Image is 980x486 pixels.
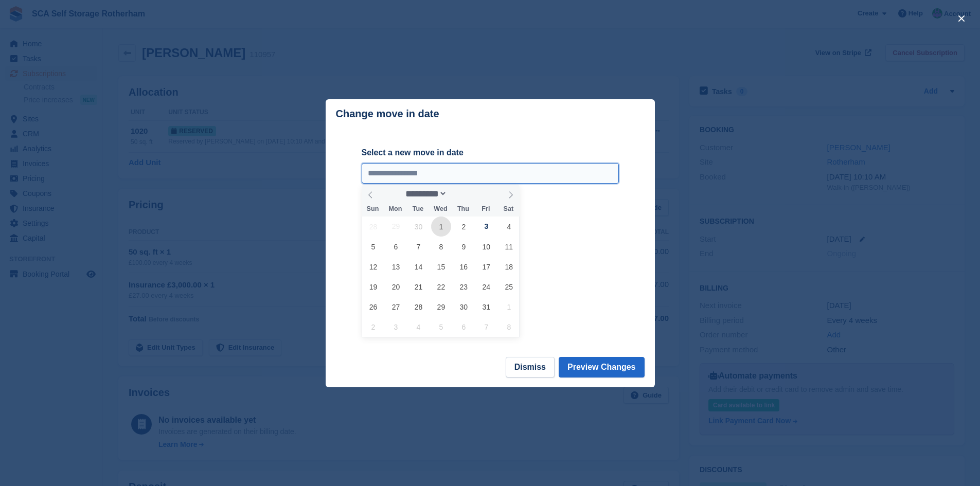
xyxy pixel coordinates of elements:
[408,317,429,337] span: November 4, 2025
[386,257,406,277] span: October 13, 2025
[408,277,429,297] span: October 21, 2025
[362,147,619,159] label: Select a new move in date
[454,237,474,257] span: October 9, 2025
[429,206,452,212] span: Wed
[386,217,406,237] span: September 29, 2025
[499,277,519,297] span: October 25, 2025
[499,257,519,277] span: October 18, 2025
[431,317,451,337] span: November 5, 2025
[408,217,429,237] span: September 30, 2025
[499,237,519,257] span: October 11, 2025
[408,257,429,277] span: October 14, 2025
[476,257,496,277] span: October 17, 2025
[363,237,383,257] span: October 5, 2025
[402,188,447,199] select: Month
[447,188,479,199] input: Year
[476,277,496,297] span: October 24, 2025
[454,297,474,317] span: October 30, 2025
[454,257,474,277] span: October 16, 2025
[386,317,406,337] span: November 3, 2025
[559,357,645,377] button: Preview Changes
[431,257,451,277] span: October 15, 2025
[408,237,429,257] span: October 7, 2025
[363,277,383,297] span: October 19, 2025
[431,297,451,317] span: October 29, 2025
[386,237,406,257] span: October 6, 2025
[454,277,474,297] span: October 23, 2025
[406,206,429,212] span: Tue
[336,108,439,120] p: Change move in date
[431,237,451,257] span: October 8, 2025
[363,257,383,277] span: October 12, 2025
[431,217,451,237] span: October 1, 2025
[454,317,474,337] span: November 6, 2025
[497,206,520,212] span: Sat
[384,206,406,212] span: Mon
[476,297,496,317] span: October 31, 2025
[363,297,383,317] span: October 26, 2025
[953,10,970,27] button: close
[474,206,497,212] span: Fri
[363,217,383,237] span: September 28, 2025
[408,297,429,317] span: October 28, 2025
[499,297,519,317] span: November 1, 2025
[452,206,474,212] span: Thu
[363,317,383,337] span: November 2, 2025
[454,217,474,237] span: October 2, 2025
[476,217,496,237] span: October 3, 2025
[476,237,496,257] span: October 10, 2025
[431,277,451,297] span: October 22, 2025
[499,217,519,237] span: October 4, 2025
[362,206,384,212] span: Sun
[386,277,406,297] span: October 20, 2025
[386,297,406,317] span: October 27, 2025
[476,317,496,337] span: November 7, 2025
[499,317,519,337] span: November 8, 2025
[506,357,555,377] button: Dismiss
